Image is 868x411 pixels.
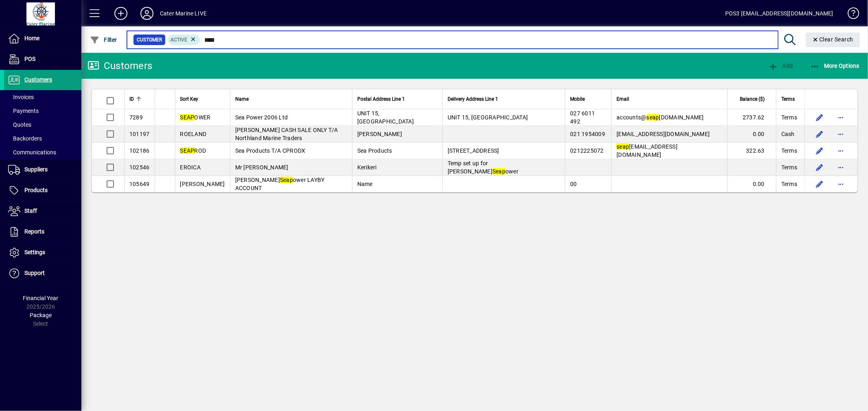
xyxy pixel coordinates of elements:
[834,177,847,190] button: More options
[4,28,81,49] a: Home
[570,131,605,137] span: 021 1954009
[235,114,288,121] span: Sea Power 2006 Ltd
[180,164,201,171] span: EROICA
[8,121,31,128] span: Quotes
[180,147,206,154] span: ROD
[492,168,505,175] em: Seap
[235,95,249,104] span: Name
[129,95,150,104] div: ID
[617,143,629,150] em: seap
[727,126,776,143] td: 0.00
[235,177,325,191] span: [PERSON_NAME] ower LAYBY ACCOUNT
[108,6,134,21] button: Add
[180,95,199,104] span: Sort Key
[180,181,225,187] span: [PERSON_NAME]
[834,161,847,174] button: More options
[810,63,860,69] span: More Options
[8,149,56,156] span: Communications
[235,147,306,154] span: Sea Products T/A CPRODX
[448,114,528,121] span: UNIT 15, [GEOGRAPHIC_DATA]
[570,95,585,104] span: Mobile
[4,145,81,159] a: Communications
[4,201,81,221] a: Staff
[768,63,793,69] span: Add
[280,177,293,183] em: Seap
[235,95,347,104] div: Name
[357,131,402,137] span: [PERSON_NAME]
[834,144,847,157] button: More options
[570,95,606,104] div: Mobile
[448,147,499,154] span: [STREET_ADDRESS]
[4,160,81,180] a: Suppliers
[357,164,377,171] span: Kerikeri
[171,37,188,43] span: Active
[4,180,81,201] a: Products
[4,104,81,118] a: Payments
[4,222,81,242] a: Reports
[781,113,797,121] span: Terms
[781,163,797,171] span: Terms
[134,6,160,21] button: Profile
[781,95,795,104] span: Terms
[617,95,629,104] span: Email
[180,147,195,154] em: SEAP
[24,228,44,235] span: Reports
[727,176,776,192] td: 0.00
[842,2,858,28] a: Knowledge Base
[180,131,207,137] span: ROELAND
[24,56,35,62] span: POS
[617,143,678,158] span: [EMAIL_ADDRESS][DOMAIN_NAME]
[4,242,81,263] a: Settings
[129,131,150,137] span: 101197
[4,132,81,145] a: Backorders
[781,130,795,138] span: Cash
[129,147,150,154] span: 102186
[357,110,414,125] span: UNIT 15, [GEOGRAPHIC_DATA]
[24,166,48,173] span: Suppliers
[617,114,704,121] span: accounts@ [DOMAIN_NAME]
[813,128,826,141] button: Edit
[813,177,826,190] button: Edit
[24,270,45,276] span: Support
[4,263,81,283] a: Support
[30,312,52,318] span: Package
[87,59,152,72] div: Customers
[781,180,797,188] span: Terms
[88,32,119,47] button: Filter
[357,95,405,104] span: Postal Address Line 1
[129,181,150,187] span: 105649
[24,249,45,255] span: Settings
[357,181,373,187] span: Name
[812,36,854,43] span: Clear Search
[727,143,776,159] td: 322.63
[235,164,289,171] span: Mr [PERSON_NAME]
[23,295,59,301] span: Financial Year
[357,147,392,154] span: Sea Products
[180,114,195,121] em: SEAP
[4,90,81,104] a: Invoices
[727,109,776,126] td: 2737.62
[129,95,134,104] span: ID
[168,35,200,45] mat-chip: Activation Status: Active
[4,49,81,69] a: POS
[24,208,37,214] span: Staff
[8,108,39,114] span: Payments
[813,111,826,124] button: Edit
[24,35,39,41] span: Home
[570,181,577,187] span: 00
[448,95,498,104] span: Delivery Address Line 1
[766,58,795,73] button: Add
[732,95,772,104] div: Balance ($)
[617,95,722,104] div: Email
[740,95,765,104] span: Balance ($)
[570,147,604,154] span: 0212225072
[834,111,847,124] button: More options
[90,37,117,43] span: Filter
[4,118,81,132] a: Quotes
[570,110,595,125] span: 027 6011 492
[725,7,833,20] div: POS3 [EMAIL_ADDRESS][DOMAIN_NAME]
[813,144,826,157] button: Edit
[806,32,860,47] button: Clear
[834,128,847,141] button: More options
[137,36,162,44] span: Customer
